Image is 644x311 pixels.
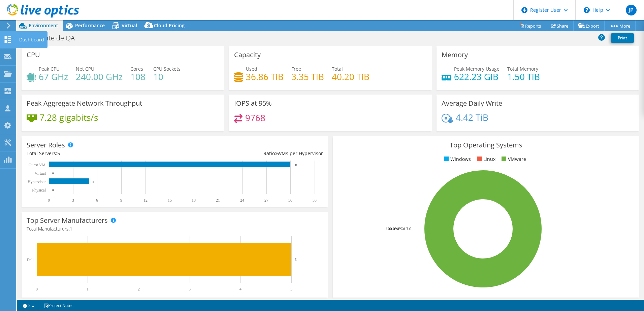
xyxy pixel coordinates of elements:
[27,141,65,149] h3: Server Roles
[32,188,46,193] text: Physical
[264,198,268,203] text: 27
[87,287,89,291] text: 1
[96,198,98,203] text: 6
[514,21,546,31] a: Reports
[122,22,137,29] span: Virtual
[36,287,38,291] text: 0
[28,179,46,184] text: Hypervisor
[52,188,54,192] text: 0
[143,198,148,203] text: 12
[27,257,34,262] text: Dell
[75,22,105,29] span: Performance
[76,73,123,80] h4: 240.00 GHz
[130,73,146,80] h4: 108
[291,66,301,72] span: Free
[338,141,634,149] h3: Top Operating Systems
[442,155,471,163] li: Windows
[18,301,39,310] a: 2
[398,226,411,231] tspan: ESXi 7.0
[39,66,60,72] span: Peak CPU
[584,7,590,13] svg: \n
[70,226,72,232] span: 1
[27,225,323,233] h4: Total Manufacturers:
[153,66,181,72] span: CPU Sockets
[168,198,172,203] text: 15
[39,114,98,121] h4: 7.28 gigabits/s
[29,22,58,29] span: Environment
[573,21,605,31] a: Export
[288,198,292,203] text: 30
[22,34,85,42] h1: Ambiente de QA
[500,155,526,163] li: VMware
[52,172,54,175] text: 0
[276,150,279,157] span: 6
[454,66,500,72] span: Peak Memory Usage
[27,51,40,59] h3: CPU
[175,150,323,157] div: Ratio: VMs per Hypervisor
[57,150,60,157] span: 5
[16,31,47,48] div: Dashboard
[246,73,284,80] h4: 36.86 TiB
[27,100,142,107] h3: Peak Aggregate Network Throughput
[332,66,343,72] span: Total
[507,73,540,80] h4: 1.50 TiB
[39,73,68,80] h4: 67 GHz
[239,287,241,291] text: 4
[192,198,196,203] text: 18
[507,66,538,72] span: Total Memory
[130,66,143,72] span: Cores
[93,180,94,183] text: 5
[154,22,185,29] span: Cloud Pricing
[72,198,74,203] text: 3
[35,171,46,176] text: Virtual
[48,198,50,203] text: 0
[442,51,468,59] h3: Memory
[189,287,191,291] text: 3
[240,198,244,203] text: 24
[27,217,108,224] h3: Top Server Manufacturers
[234,51,261,59] h3: Capacity
[604,21,636,31] a: More
[120,198,122,203] text: 9
[313,198,317,203] text: 33
[611,33,634,43] a: Print
[442,100,502,107] h3: Average Daily Write
[291,73,324,80] h4: 3.35 TiB
[332,73,369,80] h4: 40.20 TiB
[386,226,398,231] tspan: 100.0%
[29,163,45,167] text: Guest VM
[626,5,637,15] span: JP
[246,66,257,72] span: Used
[138,287,140,291] text: 2
[295,257,297,262] text: 5
[456,114,488,121] h4: 4.42 TiB
[294,163,297,167] text: 30
[27,150,175,157] div: Total Servers:
[153,73,181,80] h4: 10
[290,287,292,291] text: 5
[76,66,94,72] span: Net CPU
[454,73,500,80] h4: 622.23 GiB
[234,100,272,107] h3: IOPS at 95%
[475,155,495,163] li: Linux
[39,301,78,310] a: Project Notes
[216,198,220,203] text: 21
[546,21,574,31] a: Share
[245,114,265,122] h4: 9768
